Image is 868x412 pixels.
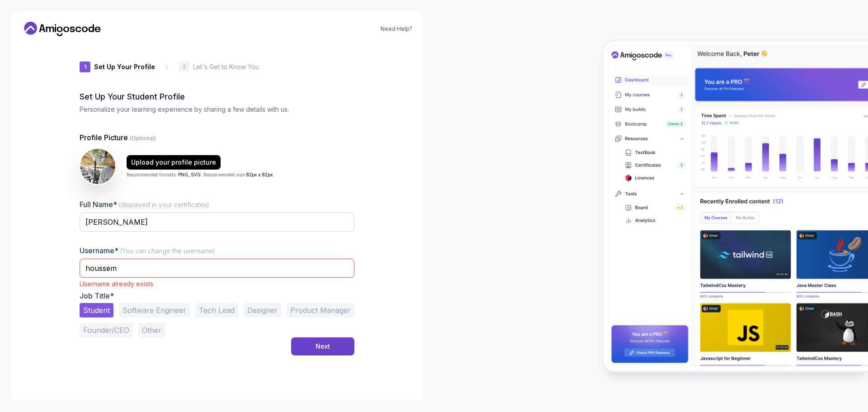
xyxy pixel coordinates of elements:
[130,135,156,142] span: (Optional)
[80,291,354,300] p: Job Title*
[178,172,201,177] span: PNG, SVG
[604,41,868,371] img: Amigoscode Dashboard
[80,132,354,143] p: Profile Picture
[244,303,281,317] button: Designer
[120,247,215,255] span: (You can change the username)
[138,323,165,337] button: Other
[131,158,216,167] div: Upload your profile picture
[193,62,259,71] p: Let's Get to Know You
[195,303,238,317] button: Tech Lead
[246,172,273,177] span: 82px x 82px
[80,213,354,232] input: Enter your Full Name
[316,342,330,351] div: Next
[94,62,155,71] p: Set Up Your Profile
[80,149,115,184] img: user profile image
[80,303,113,317] button: Student
[291,337,354,355] button: Next
[80,105,354,114] p: Personalize your learning experience by sharing a few details with us.
[127,171,274,178] p: Recommended formats: . Recommended size: .
[80,246,215,255] label: Username*
[119,201,209,208] span: (displayed in your certificates)
[22,22,103,36] a: Home link
[183,64,186,70] p: 2
[119,303,190,317] button: Software Engineer
[287,303,354,317] button: Product Manager
[127,155,221,170] button: Upload your profile picture
[84,64,86,70] p: 1
[80,323,133,337] button: Founder/CEO
[80,200,209,209] label: Full Name*
[80,259,354,278] input: Enter your Username
[80,279,354,289] p: Username already exists
[80,90,354,103] h2: Set Up Your Student Profile
[381,25,412,33] a: Need Help?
